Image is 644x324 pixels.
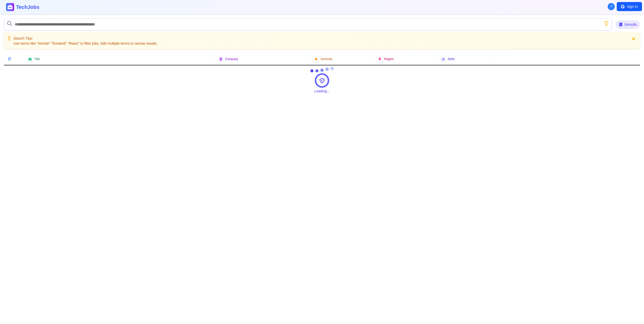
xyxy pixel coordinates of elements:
button: About Techjobs [608,3,615,10]
div: 0 results [616,20,640,29]
span: Region [384,57,394,61]
span: Title [34,57,40,61]
p: Search Tips: [13,36,157,41]
button: Show search tips [604,21,609,26]
button: Sign In [617,2,642,11]
span: Company [225,57,238,61]
span: ? [610,4,612,9]
p: Use terms like "remote" "frontend" "React" to filter jobs. Add multiple terms to narrow results. [13,41,157,46]
span: Skills [448,57,455,61]
span: Seniority [320,57,332,61]
div: Loading... [314,89,330,94]
h1: TechJobs [16,4,98,11]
